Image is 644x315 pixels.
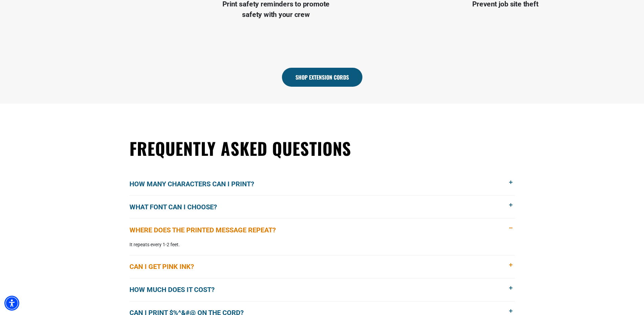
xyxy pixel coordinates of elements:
[4,296,19,311] div: Accessibility Menu
[129,241,515,248] p: It repeats every 1-2 feet.
[129,261,204,272] span: Can I get pink ink?
[129,137,515,159] h2: Frequently Asked Questions
[129,255,515,278] button: Can I get pink ink?
[129,218,515,241] button: Where does the printed message repeat?
[129,225,286,235] span: Where does the printed message repeat?
[129,278,515,301] button: How much does it cost?
[129,202,227,212] span: What font can I choose?
[129,179,264,189] span: How many characters can I print?
[129,195,515,218] button: What font can I choose?
[129,285,225,295] span: How much does it cost?
[129,173,515,195] button: How many characters can I print?
[282,68,362,87] a: Shop Extension Cords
